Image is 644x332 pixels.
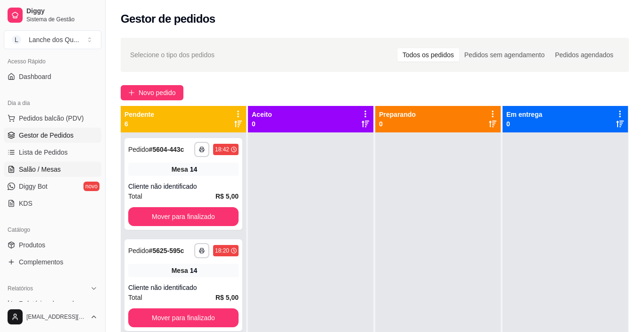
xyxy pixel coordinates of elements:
h2: Gestor de pedidos [121,11,215,26]
span: Selecione o tipo dos pedidos [130,50,215,60]
a: Gestor de Pedidos [4,128,101,143]
div: 14 [190,266,198,275]
a: Complementos [4,254,101,270]
button: [EMAIL_ADDRESS][DOMAIN_NAME] [4,306,101,328]
div: Cliente não identificado [128,182,239,191]
a: Lista de Pedidos [4,145,101,160]
span: Pedido [128,146,149,153]
div: 14 [190,165,198,174]
span: Total [128,191,142,201]
span: Salão / Mesas [19,165,61,174]
button: Select a team [4,30,101,49]
a: Dashboard [4,69,101,84]
button: Novo pedido [121,85,183,100]
div: Acesso Rápido [4,54,101,69]
span: Relatórios de vendas [19,299,81,308]
a: Relatórios de vendas [4,296,101,311]
span: Relatórios [8,285,33,292]
span: Mesa [172,266,188,275]
span: Produtos [19,240,45,250]
div: Pedidos sem agendamento [459,48,550,61]
a: Salão / Mesas [4,162,101,177]
div: Dia a dia [4,96,101,111]
strong: # 5604-443c [149,146,184,153]
button: Mover para finalizado [128,207,239,226]
p: 0 [379,119,416,129]
p: Em entrega [506,110,542,119]
span: KDS [19,199,33,208]
span: Novo pedido [139,87,176,98]
div: 18:42 [215,146,229,153]
span: [EMAIL_ADDRESS][DOMAIN_NAME] [26,313,86,321]
span: Pedido [128,247,149,254]
span: plus [128,89,135,96]
span: Mesa [172,165,188,174]
p: Pendente [124,110,154,119]
span: Gestor de Pedidos [19,131,74,140]
p: Aceito [252,110,272,119]
div: Catálogo [4,222,101,237]
span: Diggy [26,7,98,16]
a: DiggySistema de Gestão [4,4,101,26]
span: Complementos [19,257,63,267]
span: L [12,35,21,44]
span: Total [128,292,142,303]
span: Diggy Bot [19,182,48,191]
div: Todos os pedidos [397,48,459,61]
strong: # 5625-595c [149,247,184,254]
div: 18:20 [215,247,229,254]
p: 6 [124,119,154,129]
a: KDS [4,196,101,211]
p: Preparando [379,110,416,119]
span: Lista de Pedidos [19,148,68,157]
p: 0 [252,119,272,129]
button: Pedidos balcão (PDV) [4,111,101,126]
strong: R$ 5,00 [215,294,239,301]
a: Produtos [4,237,101,253]
span: Dashboard [19,72,51,81]
p: 0 [506,119,542,129]
div: Lanche dos Qu ... [29,35,79,44]
strong: R$ 5,00 [215,192,239,200]
span: Sistema de Gestão [26,16,98,23]
div: Pedidos agendados [550,48,619,61]
div: Cliente não identificado [128,283,239,292]
span: Pedidos balcão (PDV) [19,114,84,123]
button: Mover para finalizado [128,308,239,327]
a: Diggy Botnovo [4,179,101,194]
